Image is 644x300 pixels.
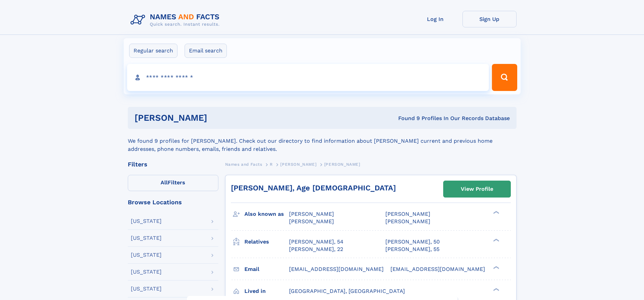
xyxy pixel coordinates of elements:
[244,263,289,275] h3: Email
[462,11,517,27] a: Sign Up
[461,181,493,197] div: View Profile
[289,211,334,217] span: [PERSON_NAME]
[303,115,510,122] div: Found 9 Profiles In Our Records Database
[270,160,273,168] a: R
[280,160,316,168] a: [PERSON_NAME]
[385,211,430,217] span: [PERSON_NAME]
[131,235,162,241] div: [US_STATE]
[225,160,262,168] a: Names and Facts
[390,266,485,272] span: [EMAIL_ADDRESS][DOMAIN_NAME]
[289,266,384,272] span: [EMAIL_ADDRESS][DOMAIN_NAME]
[128,11,225,29] img: Logo Names and Facts
[127,64,489,91] input: search input
[408,11,462,27] a: Log In
[131,218,162,224] div: [US_STATE]
[131,252,162,258] div: [US_STATE]
[492,210,500,215] div: ❯
[244,236,289,248] h3: Relatives
[128,199,218,205] div: Browse Locations
[385,246,439,253] a: [PERSON_NAME], 55
[131,286,162,292] div: [US_STATE]
[385,218,430,225] span: [PERSON_NAME]
[289,218,334,225] span: [PERSON_NAME]
[492,287,500,292] div: ❯
[128,161,218,167] div: Filters
[280,162,316,167] span: [PERSON_NAME]
[270,162,273,167] span: R
[161,179,168,186] span: All
[231,184,396,192] a: [PERSON_NAME], Age [DEMOGRAPHIC_DATA]
[135,114,303,122] h1: [PERSON_NAME]
[324,162,360,167] span: [PERSON_NAME]
[289,238,343,246] a: [PERSON_NAME], 54
[185,44,227,58] label: Email search
[244,208,289,220] h3: Also known as
[131,269,162,275] div: [US_STATE]
[289,246,343,253] a: [PERSON_NAME], 22
[289,288,405,294] span: [GEOGRAPHIC_DATA], [GEOGRAPHIC_DATA]
[128,175,218,191] label: Filters
[385,238,440,246] a: [PERSON_NAME], 50
[244,285,289,297] h3: Lived in
[492,64,517,91] button: Search Button
[444,181,510,197] a: View Profile
[129,44,177,58] label: Regular search
[128,129,517,153] div: We found 9 profiles for [PERSON_NAME]. Check out our directory to find information about [PERSON_...
[492,238,500,242] div: ❯
[492,265,500,270] div: ❯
